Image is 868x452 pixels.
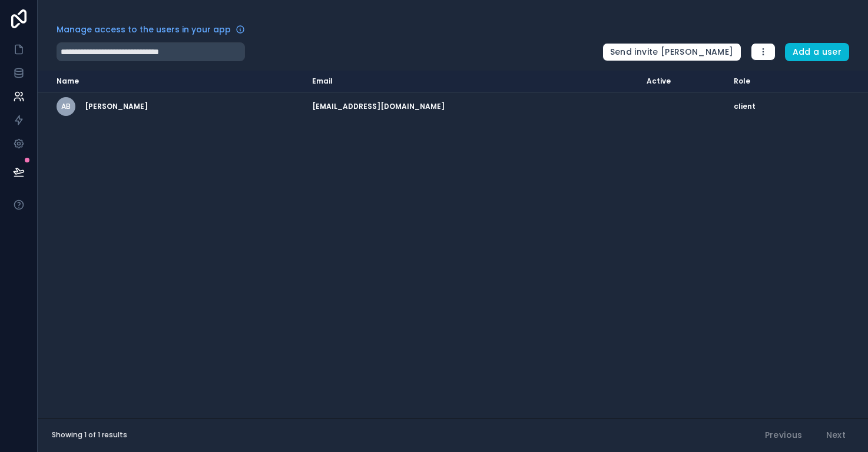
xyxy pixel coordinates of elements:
[305,92,640,121] td: [EMAIL_ADDRESS][DOMAIN_NAME]
[727,71,809,92] th: Role
[38,71,305,92] th: Name
[785,43,850,62] button: Add a user
[57,24,231,35] span: Manage access to the users in your app
[57,24,245,35] a: Manage access to the users in your app
[640,71,727,92] th: Active
[602,43,741,62] button: Send invite [PERSON_NAME]
[734,102,756,111] span: client
[38,71,868,418] div: scrollable content
[85,102,148,111] span: [PERSON_NAME]
[61,102,71,111] span: AB
[52,430,127,440] span: Showing 1 of 1 results
[305,71,640,92] th: Email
